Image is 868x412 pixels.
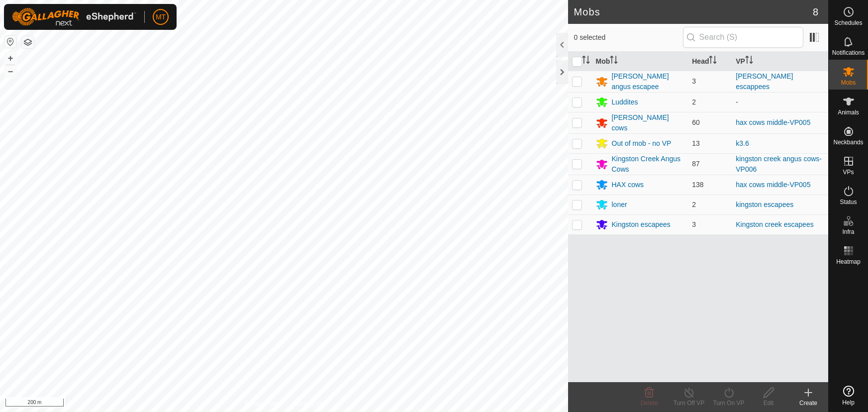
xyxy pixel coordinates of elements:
[736,72,793,91] a: [PERSON_NAME] escappees
[709,399,749,408] div: Turn On VP
[736,201,793,208] a: kingston escapees
[612,97,638,107] div: Luddites
[732,52,828,71] th: VP
[692,77,696,85] span: 3
[749,399,788,408] div: Edit
[692,181,703,189] span: 138
[582,57,590,65] p-sorticon: Activate to sort
[836,259,861,265] span: Heatmap
[736,155,822,173] a: kingston creek angus cows-VP006
[688,52,732,71] th: Head
[838,109,859,115] span: Animals
[832,50,865,56] span: Notifications
[610,57,618,65] p-sorticon: Activate to sort
[834,20,862,26] span: Schedules
[840,199,857,205] span: Status
[245,399,282,408] a: Privacy Policy
[692,98,696,106] span: 2
[156,12,166,22] span: MT
[692,220,696,228] span: 3
[692,201,696,208] span: 2
[22,36,34,48] button: Map Layers
[813,4,818,19] span: 8
[12,8,136,26] img: Gallagher Logo
[843,169,854,175] span: VPs
[841,80,856,86] span: Mobs
[574,32,683,43] span: 0 selected
[736,181,810,189] a: hax cows middle-VP005
[788,399,828,408] div: Create
[736,220,813,228] a: Kingston creek escapees
[612,180,644,190] div: HAX cows
[833,139,863,145] span: Neckbands
[692,118,700,126] span: 60
[612,219,671,230] div: Kingston escapees
[692,139,700,147] span: 13
[612,138,672,149] div: Out of mob - no VP
[669,399,709,408] div: Turn Off VP
[612,71,684,92] div: [PERSON_NAME] angus escapee
[736,118,810,126] a: hax cows middle-VP005
[732,92,828,112] td: -
[641,400,658,407] span: Delete
[612,154,684,175] div: Kingston Creek Angus Cows
[842,229,854,235] span: Infra
[683,27,803,48] input: Search (S)
[709,57,717,65] p-sorticon: Activate to sort
[736,139,749,147] a: k3.6
[4,52,16,64] button: +
[842,400,855,406] span: Help
[612,112,684,133] div: [PERSON_NAME] cows
[574,6,813,18] h2: Mobs
[692,160,700,168] span: 87
[745,57,753,65] p-sorticon: Activate to sort
[592,52,688,71] th: Mob
[612,200,627,210] div: loner
[829,382,868,410] a: Help
[4,36,16,48] button: Reset Map
[4,65,16,77] button: –
[293,399,323,408] a: Contact Us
